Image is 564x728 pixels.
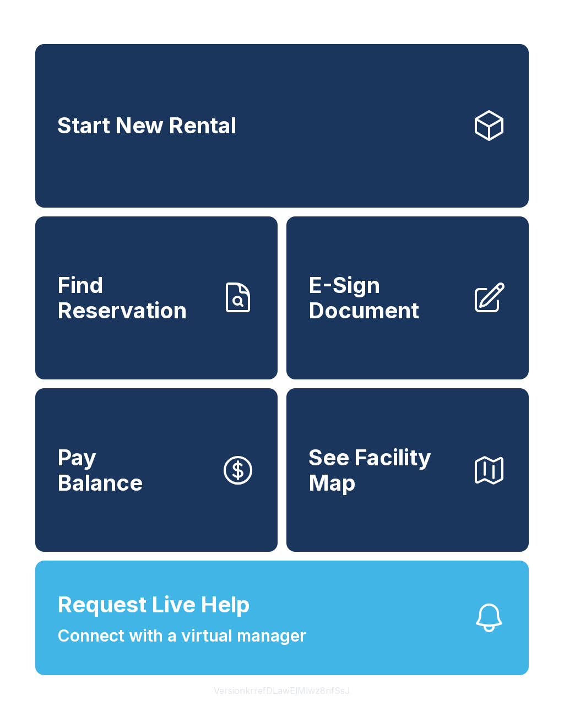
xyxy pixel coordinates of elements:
[57,588,250,621] span: Request Live Help
[205,675,359,706] button: VersionkrrefDLawElMlwz8nfSsJ
[35,388,278,552] button: PayBalance
[35,216,278,380] a: Find Reservation
[35,44,529,208] a: Start New Rental
[286,216,529,380] a: E-Sign Document
[308,273,463,323] span: E-Sign Document
[286,388,529,552] button: See Facility Map
[57,445,143,495] span: Pay Balance
[35,561,529,675] button: Request Live HelpConnect with a virtual manager
[57,113,236,138] span: Start New Rental
[57,273,211,323] span: Find Reservation
[57,623,306,648] span: Connect with a virtual manager
[308,445,463,495] span: See Facility Map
